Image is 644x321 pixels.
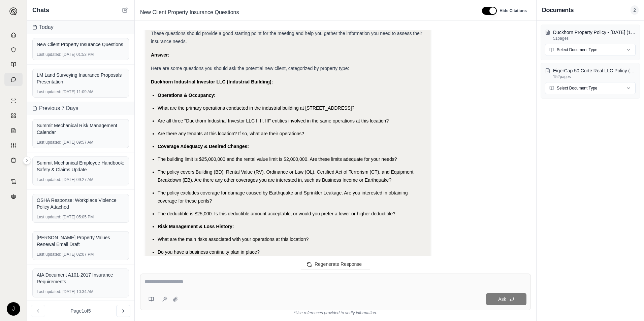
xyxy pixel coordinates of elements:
[4,94,23,108] a: Single Policy
[4,109,23,122] a: Policy Comparisons
[4,28,23,42] a: Home
[158,118,389,123] span: Are all three "Duckhorn Industrial Investor LLC I, II, III" entities involved in the same operati...
[545,67,636,79] button: EigerCap 50 Corte Real LLC Policy (2).pdf152pages
[71,308,91,314] span: Page 1 of 5
[137,7,241,18] span: New Client Property Insurance Questions
[7,302,20,316] div: J
[37,289,61,294] span: Last updated:
[151,52,169,58] strong: Answer:
[315,261,362,267] span: Regenerate Response
[37,140,61,145] span: Last updated:
[158,105,354,111] span: What are the primary operations conducted in the industrial building at [STREET_ADDRESS]?
[9,7,18,15] img: Expand sidebar
[301,259,370,270] button: Regenerate Response
[27,21,134,34] div: Today
[37,252,125,257] div: [DATE] 02:07 PM
[158,156,397,162] span: The building limit is $25,000,000 and the rental value limit is $2,000,000. Are these limits adeq...
[137,7,474,18] div: Edit Title
[37,89,125,95] div: [DATE] 11:09 AM
[37,272,125,285] div: AIA Document A101-2017 Insurance Requirements
[37,52,125,57] div: [DATE] 01:53 PM
[37,177,125,182] div: [DATE] 09:27 AM
[553,36,636,41] p: 51 pages
[37,289,125,294] div: [DATE] 10:34 AM
[4,58,23,71] a: Prompt Library
[23,156,31,165] button: Expand sidebar
[158,131,304,136] span: Are there any tenants at this location? If so, what are their operations?
[158,224,234,229] span: Risk Management & Loss History:
[4,73,23,86] a: Chat
[158,169,413,183] span: The policy covers Building (BD), Rental Value (RV), Ordinance or Law (OL), Certified Act of Terro...
[37,252,61,257] span: Last updated:
[4,153,23,167] a: Coverage Table
[151,79,273,84] strong: Duckhorn Industrial Investor LLC (Industrial Building):
[4,43,23,57] a: Documents Vault
[553,74,636,79] p: 152 pages
[37,214,125,220] div: [DATE] 05:05 PM
[121,6,129,14] button: New Chat
[486,293,526,305] button: Ask
[151,31,422,44] span: These questions should provide a good starting point for the meeting and help you gather the info...
[37,214,61,220] span: Last updated:
[4,139,23,152] a: Custom Report
[37,52,61,57] span: Last updated:
[37,159,125,173] div: Summit Mechanical Employee Handbook: Safety & Claims Update
[158,144,249,149] span: Coverage Adequacy & Desired Changes:
[158,93,216,98] span: Operations & Occupancy:
[140,310,531,316] div: *Use references provided to verify information.
[553,67,636,74] p: EigerCap 50 Corte Real LLC Policy (2).pdf
[27,102,134,115] div: Previous 7 Days
[37,140,125,145] div: [DATE] 09:57 AM
[37,122,125,136] div: Summit Mechanical Risk Management Calendar
[631,5,639,15] span: 2
[158,249,260,255] span: Do you have a business continuity plan in place?
[37,234,125,248] div: [PERSON_NAME] Property Values Renewal Email Draft
[158,211,395,216] span: The deductible is $25,000. Is this deductible amount acceptable, or would you prefer a lower or h...
[545,29,636,41] button: Duckhorn Property Policy - [DATE] (1).pdf51pages
[500,8,527,13] span: Hide Citations
[4,175,23,188] a: Contract Analysis
[4,124,23,137] a: Claim Coverage
[151,66,349,71] span: Here are some questions you should ask the potential new client, categorized by property type:
[7,5,20,18] button: Expand sidebar
[32,5,49,15] span: Chats
[37,41,125,48] div: New Client Property Insurance Questions
[37,89,61,95] span: Last updated:
[37,72,125,85] div: LM Land Surveying Insurance Proposals Presentation
[553,29,636,36] p: Duckhorn Property Policy - 01.31.2025 (1).pdf
[37,197,125,210] div: OSHA Response: Workplace Violence Policy Attached
[498,296,506,302] span: Ask
[4,190,23,203] a: Legal Search Engine
[37,177,61,182] span: Last updated:
[542,5,574,15] h3: Documents
[158,190,408,204] span: The policy excludes coverage for damage caused by Earthquake and Sprinkler Leakage. Are you inter...
[158,237,309,242] span: What are the main risks associated with your operations at this location?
